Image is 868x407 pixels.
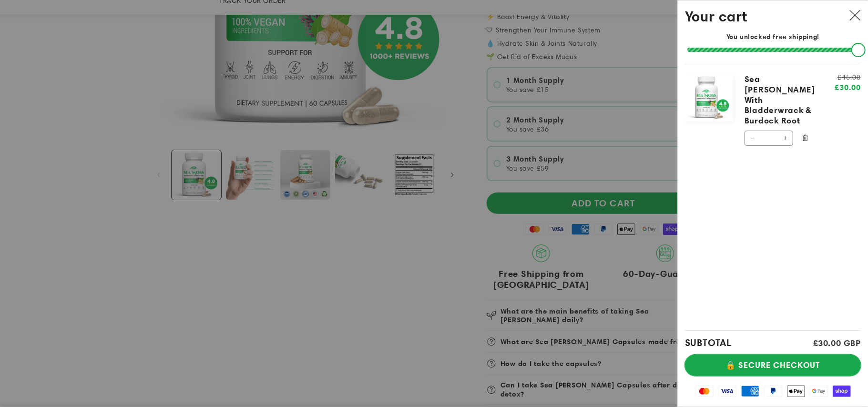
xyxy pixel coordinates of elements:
h2: SUBTOTAL [685,338,732,347]
p: £30.00 GBP [813,339,861,347]
button: Close [845,5,866,26]
a: Sea [PERSON_NAME] With Bladderwrack & Burdock Root [745,74,818,125]
button: Remove Sea Moss With Bladderwrack & Burdock Root [798,131,812,145]
input: Quantity for Sea Moss With Bladderwrack &amp; Burdock Root [760,131,777,146]
button: 🔒 SECURE CHECKOUT [685,355,861,376]
s: £45.00 [835,74,861,81]
p: You unlocked free shipping! [685,32,861,41]
span: £30.00 [835,83,861,91]
h2: Your cart [685,8,747,25]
